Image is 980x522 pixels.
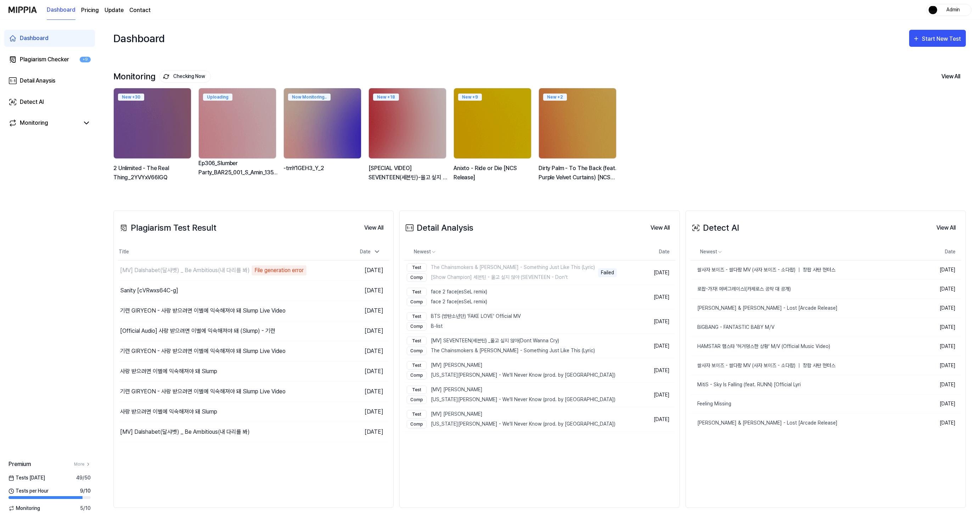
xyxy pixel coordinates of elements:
div: [SPECIAL VIDEO] SEVENTEEN(세븐틴)-울고 싶지 않아(Don't Wanna Cry) Part Switch ver. [368,164,448,182]
span: Premium [9,460,31,468]
div: [Official Audio] 사랑 받으려면 이별에 익숙해져야 돼 (Slump) - 기련 [120,327,275,335]
td: [DATE] [621,407,675,432]
td: [DATE] [920,280,961,299]
a: Plagiarism Checker+9 [4,51,95,68]
div: [Show Champion] 세븐틴 - 울고 싶지 않아 (SEVENTEEN - Don't [407,273,595,282]
div: New + 2 [543,94,567,101]
button: View All [645,221,675,235]
a: MitiS - Sky Is Falling (feat. RUNN) [Official Lyri [690,375,920,394]
a: More [74,461,91,467]
div: Start New Test [922,34,962,44]
a: TestBTS (방탄소년단) 'FAKE LOVE' Official MVCompB-list [404,309,621,333]
div: Detect AI [20,98,44,106]
td: [DATE] [621,358,675,383]
div: 기련 GIRYEON - 사랑 받으려면 이별에 익숙해져야 돼 Slump Live Video [120,307,286,315]
div: [PERSON_NAME] & [PERSON_NAME] - Lost [Arcade Release] [690,419,838,427]
a: 쌀사자 보이즈 - 쌀다팜 MV (사자 보이즈 - 소다팝) ｜ 창팝 사탄 헌터스 [690,260,920,279]
div: Test [407,263,427,272]
div: Uploading [203,94,232,101]
a: Dashboard [47,0,75,20]
div: BIGBANG - FANTASTIC BABY M⧸V [690,324,775,331]
div: Dashboard [20,34,49,43]
div: Test [407,312,427,321]
div: [MV] [PERSON_NAME] [407,361,615,370]
button: profileAdmin [926,4,971,16]
div: Sanity [cVRwxs64C-g] [120,286,178,295]
div: -tmY1GEH3_Y_2 [283,164,363,182]
a: New +30backgroundIamge2 Unlimited - The Real Thing_2YVYxV66lGQ [113,88,193,189]
a: Update [105,6,124,15]
div: [US_STATE][PERSON_NAME] - We'll Never Know (prod. by [GEOGRAPHIC_DATA]) [407,395,615,404]
a: 쌀사자 보이즈 - 쌀다팜 MV (사자 보이즈 - 소다팝) ｜ 창팝 사탄 헌터스 [690,356,920,375]
div: Test [407,410,427,419]
a: Feeling Missing [690,394,920,413]
a: New +2backgroundIamgeDirty Palm - To The Back (feat. Purple Velvet Curtains) [NCS Release] [539,88,618,189]
div: The Chainsmokers & [PERSON_NAME] - Something Just Like This (Lyric) [407,263,595,272]
td: [DATE] [920,414,961,433]
td: [DATE] [920,337,961,356]
a: Detect AI [4,94,95,111]
td: [DATE] [321,422,389,442]
div: Detail Anaysis [20,77,55,85]
td: [DATE] [920,375,961,394]
a: View All [359,220,389,235]
a: TestThe Chainsmokers & [PERSON_NAME] - Something Just Like This (Lyric)Comp[Show Champion] 세븐틴 - ... [404,260,621,285]
div: +9 [80,57,91,63]
a: Monitoring [9,119,79,127]
a: HAMSTAR 햄스타 '허거덩스한 상황' M/V (Official Music Video) [690,337,920,356]
td: [DATE] [321,321,389,341]
button: View All [936,69,966,84]
a: 로팝-가자! 에버그레이스!(카제로스 공략 대 공개) [690,280,920,298]
div: Test [407,361,427,370]
td: [DATE] [321,341,389,361]
a: [PERSON_NAME] & [PERSON_NAME] - Lost [Arcade Release] [690,299,920,318]
div: Date [357,246,383,258]
a: View All [931,220,961,235]
button: Checking Now [159,71,211,83]
td: [DATE] [621,285,675,309]
img: backgroundIamge [114,88,191,158]
div: [US_STATE][PERSON_NAME] - We'll Never Know (prod. by [GEOGRAPHIC_DATA]) [407,371,615,380]
td: [DATE] [920,299,961,318]
div: 쌀사자 보이즈 - 쌀다팜 MV (사자 보이즈 - 소다팝) ｜ 창팝 사탄 헌터스 [690,362,835,369]
div: [US_STATE][PERSON_NAME] - We'll Never Know (prod. by [GEOGRAPHIC_DATA]) [407,420,615,428]
span: Tests per Hour [9,487,49,495]
div: Plagiarism Checker [20,55,69,64]
div: B-list [407,322,521,331]
div: Comp [407,273,427,282]
div: 사랑 받으려면 이별에 익숙해져야 돼 Slump [120,408,217,416]
div: 기련 GIRYEON - 사랑 받으려면 이별에 익숙해져야 돼 Slump Live Video [120,347,286,355]
th: Date [920,243,961,260]
a: Detail Anaysis [4,72,95,89]
div: Test [407,386,427,394]
td: [DATE] [920,394,961,414]
div: 사랑 받으려면 이별에 익숙해져야 돼 Slump [120,367,217,376]
div: Anixto - Ride or Die [NCS Release] [454,164,533,182]
div: Test [407,288,427,296]
td: [DATE] [321,281,389,301]
span: 9 / 10 [80,487,91,495]
div: [MV] [PERSON_NAME] [407,410,615,419]
div: face 2 face(esSeL remix) [407,298,487,306]
th: Date [621,243,675,260]
div: Test [407,337,427,345]
div: Comp [407,298,427,306]
div: HAMSTAR 햄스타 '허거덩스한 상황' M/V (Official Music Video) [690,343,830,350]
div: Plagiarism Test Result [118,221,216,234]
div: Failed [598,268,617,277]
div: Dirty Palm - To The Back (feat. Purple Velvet Curtains) [NCS Release] [539,164,618,182]
td: [DATE] [920,260,961,280]
div: Comp [407,322,427,331]
a: Testface 2 face(esSeL remix)Compface 2 face(esSeL remix) [404,285,621,309]
div: Feeling Missing [690,400,731,408]
img: backgroundIamge [369,88,446,158]
td: [DATE] [321,402,389,422]
div: New + 18 [373,94,399,101]
td: [DATE] [920,356,961,375]
td: [DATE] [621,309,675,334]
div: [PERSON_NAME] & [PERSON_NAME] - Lost [Arcade Release] [690,304,838,312]
div: Comp [407,420,427,428]
img: backgroundIamge [454,88,531,158]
